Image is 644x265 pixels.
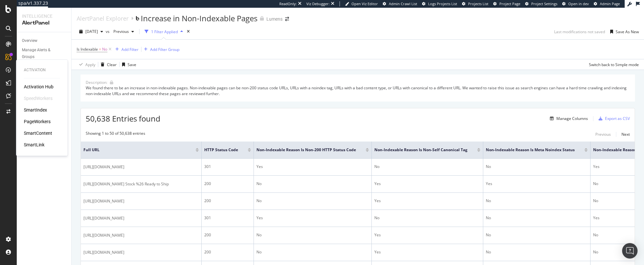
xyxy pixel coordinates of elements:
[77,59,95,70] button: Apply
[83,181,169,187] span: [URL][DOMAIN_NAME] Stock %26 Ready to Ship
[24,83,53,90] div: Activation Hub
[151,29,178,34] div: 1 Filter Applied
[204,198,251,204] div: 200
[374,181,480,187] div: Yes
[621,132,630,137] div: Next
[306,1,330,6] div: Viz Debugger:
[120,59,136,70] button: Save
[345,1,378,6] a: Open Viz Editor
[256,232,369,238] div: No
[486,181,588,187] div: Yes
[374,147,467,153] span: Non-Indexable Reason is Non-Self Canonical Tag
[83,232,124,239] span: [URL][DOMAIN_NAME]
[24,95,53,102] div: SpeedWorkers
[285,17,289,21] div: arrow-right-arrow-left
[22,19,66,27] div: AlertPanel
[389,1,417,6] span: Admin Crawl List
[142,26,186,37] button: 1 Filter Applied
[554,29,605,34] div: Last modifications not saved
[22,13,66,19] div: Intelligence
[24,130,52,136] a: SmartContent
[86,131,145,138] div: Showing 1 to 50 of 50,638 entries
[596,113,630,124] button: Export as CSV
[186,28,191,35] div: times
[256,147,356,153] span: Non-Indexable Reason is Non-200 HTTP Status Code
[486,232,588,238] div: No
[374,232,480,238] div: Yes
[204,232,251,238] div: 200
[83,147,186,153] span: Full URL
[556,116,588,121] div: Manage Columns
[621,131,630,138] button: Next
[83,198,124,204] span: [URL][DOMAIN_NAME]
[83,249,124,256] span: [URL][DOMAIN_NAME]
[525,1,557,6] a: Project Settings
[468,1,488,6] span: Projects List
[204,147,238,153] span: HTTP Status Code
[462,1,488,6] a: Projects List
[486,164,588,170] div: No
[77,46,98,52] span: Is Indexable
[531,1,557,6] span: Project Settings
[594,1,620,6] a: Admin Page
[595,132,611,137] div: Previous
[204,181,251,187] div: 200
[77,15,129,22] a: AlertPanel Explorer
[605,116,630,121] div: Export as CSV
[85,29,98,34] span: 2025 Sep. 11th
[141,45,179,53] button: Add Filter Group
[279,1,297,6] div: ReadOnly:
[589,62,639,67] div: Switch back to Simple mode
[24,67,60,73] div: Activation
[486,215,588,221] div: No
[499,1,520,6] span: Project Page
[422,1,457,6] a: Logs Projects List
[86,85,630,96] div: We found there to be an increase in non-indexable pages. Non-indexable pages can be non-200 statu...
[616,29,639,34] div: Save As New
[383,1,417,6] a: Admin Crawl List
[622,243,638,259] div: Open Intercom Messenger
[24,142,44,148] a: SmartLink
[83,164,124,170] span: [URL][DOMAIN_NAME]
[374,164,480,170] div: No
[568,1,589,6] span: Open in dev
[107,62,117,67] div: Clear
[98,59,117,70] button: Clear
[150,47,179,52] div: Add Filter Group
[22,37,37,44] div: Overview
[85,62,95,67] div: Apply
[102,45,107,54] span: No
[204,249,251,255] div: 200
[562,1,589,6] a: Open in dev
[586,59,639,70] button: Switch back to Simple mode
[486,147,575,153] span: Non-Indexable Reason is Meta noindex Status
[128,62,136,67] div: Save
[22,47,67,60] a: Manage Alerts & Groups
[86,80,107,85] div: Description:
[600,1,620,6] span: Admin Page
[486,198,588,204] div: No
[547,115,588,123] button: Manage Columns
[141,13,257,24] div: Increase in Non-Indexable Pages
[111,29,129,34] span: Previous
[256,215,369,221] div: Yes
[608,26,639,37] button: Save As New
[374,249,480,255] div: Yes
[256,164,369,170] div: Yes
[493,1,520,6] a: Project Page
[22,47,61,60] div: Manage Alerts & Groups
[24,107,47,113] div: SmartIndex
[106,29,111,34] span: vs
[374,215,480,221] div: No
[121,47,139,52] div: Add Filter
[428,1,457,6] span: Logs Projects List
[111,26,137,37] button: Previous
[351,1,378,6] span: Open Viz Editor
[256,249,369,255] div: No
[113,45,139,53] button: Add Filter
[204,215,251,221] div: 301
